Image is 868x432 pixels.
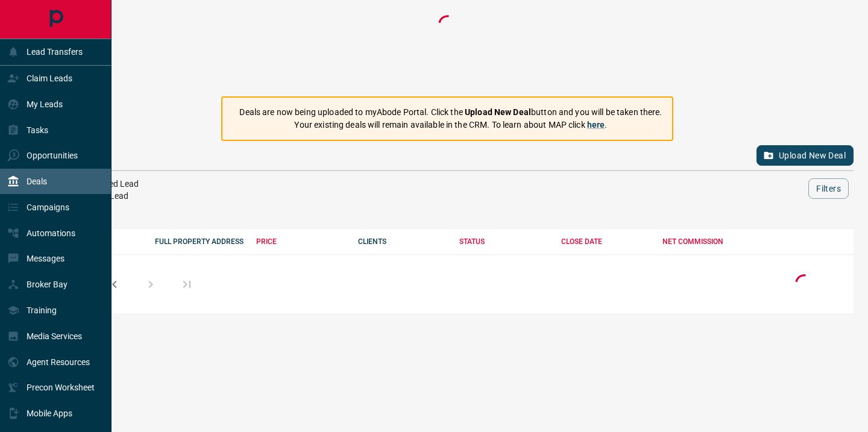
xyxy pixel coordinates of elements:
[459,237,549,246] div: STATUS
[561,237,651,246] div: CLOSE DATE
[358,237,448,246] div: CLIENTS
[465,107,531,117] strong: Upload New Deal
[756,145,854,166] button: Upload New Deal
[435,12,459,84] div: Loading
[155,237,245,246] div: FULL PROPERTY ADDRESS
[792,271,816,297] div: Loading
[256,237,346,246] div: PRICE
[239,119,662,131] p: Your existing deals will remain available in the CRM. To learn about MAP click .
[808,178,849,199] button: Filters
[239,106,662,119] p: Deals are now being uploaded to myAbode Portal. Click the button and you will be taken there.
[587,120,605,130] a: here
[662,237,752,246] div: NET COMMISSION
